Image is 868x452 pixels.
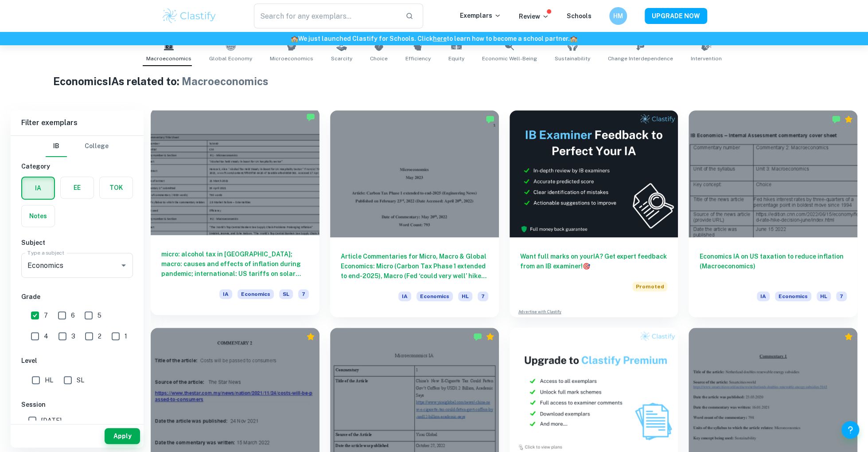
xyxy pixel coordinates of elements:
[85,136,109,157] button: College
[237,289,274,299] span: Economics
[458,291,472,301] span: HL
[98,331,101,341] span: 2
[330,110,499,317] a: Article Commentaries for Micro, Macro & Global Economics: Micro (Carbon Tax Phase 1 extended to e...
[473,332,482,341] img: Marked
[77,375,84,385] span: SL
[567,12,592,20] a: Schools
[757,291,770,301] span: IA
[46,136,67,157] button: IB
[151,110,319,317] a: micro: alcohol tax in [GEOGRAPHIC_DATA]; macro: causes and effects of inflation during pandemic; ...
[45,375,53,385] span: HL
[448,55,464,63] span: Equity
[21,400,133,409] h6: Session
[100,177,132,198] button: TOK
[699,252,847,281] h6: Economics IA on US taxation to reduce inflation (Macroeconomics)
[71,331,75,341] span: 3
[125,331,127,341] span: 1
[775,291,811,301] span: Economics
[21,238,133,248] h6: Subject
[836,291,847,301] span: 7
[219,289,232,299] span: IA
[146,55,191,63] span: Macroeconomics
[161,7,218,25] img: Clastify logo
[405,55,431,63] span: Efficiency
[41,416,62,425] span: [DATE]
[161,249,309,279] h6: micro: alcohol tax in [GEOGRAPHIC_DATA]; macro: causes and effects of inflation during pandemic; ...
[71,311,75,320] span: 6
[306,113,315,122] img: Marked
[645,8,707,24] button: UPGRADE NOW
[21,292,133,302] h6: Grade
[306,332,315,341] div: Premium
[691,55,722,63] span: Intervention
[518,309,561,315] a: Advertise with Clastify
[613,11,623,21] h6: HM
[44,311,48,320] span: 7
[105,428,140,444] button: Apply
[460,11,501,20] p: Exemplars
[608,55,673,63] span: Change Interdependence
[482,55,537,63] span: Economic Well-Being
[510,110,678,237] img: Thumbnail
[520,252,668,271] h6: Want full marks on your IA ? Get expert feedback from an IB examiner!
[46,136,109,157] div: Filter type choice
[22,177,54,199] button: IA
[291,35,298,42] span: 🏫
[832,115,841,124] img: Marked
[478,291,488,301] span: 7
[2,34,866,43] h6: We just launched Clastify for Schools. Click to learn how to become a school partner.
[398,291,411,301] span: IA
[21,356,133,366] h6: Level
[331,55,352,63] span: Scarcity
[433,35,447,42] a: here
[841,421,859,439] button: Help and Feedback
[341,252,488,281] h6: Article Commentaries for Micro, Macro & Global Economics: Micro (Carbon Tax Phase 1 extended to e...
[117,259,130,271] button: Open
[209,55,252,63] span: Global Economy
[519,12,549,21] p: Review
[486,332,494,341] div: Premium
[21,161,133,171] h6: Category
[279,289,293,299] span: SL
[298,289,309,299] span: 7
[27,249,64,256] label: Type a subject
[22,205,54,227] button: Notes
[555,55,590,63] span: Sustainability
[510,110,678,317] a: Want full marks on yourIA? Get expert feedback from an IB examiner!PromotedAdvertise with Clastify
[609,7,627,25] button: HM
[486,115,494,124] img: Marked
[817,291,831,301] span: HL
[97,311,101,320] span: 5
[370,55,388,63] span: Choice
[632,282,667,291] span: Promoted
[61,177,93,198] button: EE
[270,55,313,63] span: Microeconomics
[11,110,144,135] h6: Filter exemplars
[689,110,857,317] a: Economics IA on US taxation to reduce inflation (Macroeconomics)IAEconomicsHL7
[44,331,48,341] span: 4
[844,115,853,124] div: Premium
[416,291,453,301] span: Economics
[583,263,590,270] span: 🎯
[53,73,815,89] h1: Economics IAs related to:
[844,332,853,341] div: Premium
[254,4,399,28] input: Search for any exemplars...
[182,75,269,87] span: Macroeconomics
[570,35,577,42] span: 🏫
